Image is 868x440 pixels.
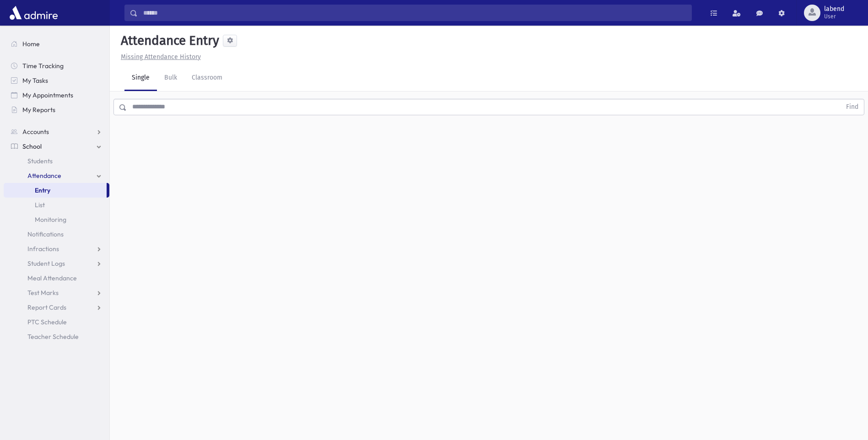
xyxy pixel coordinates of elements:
span: Time Tracking [22,62,64,70]
a: Bulk [157,65,184,91]
a: Classroom [184,65,230,91]
input: Search [138,5,691,21]
a: Time Tracking [4,59,109,73]
span: Teacher Schedule [27,333,79,341]
a: Test Marks [4,285,109,300]
a: School [4,139,109,154]
h5: Attendance Entry [117,33,219,48]
span: My Reports [22,106,55,114]
span: Entry [35,186,50,194]
a: Infractions [4,241,109,256]
span: Infractions [27,245,59,253]
span: School [22,142,42,150]
a: Teacher Schedule [4,329,109,344]
a: List [4,198,109,212]
a: Single [124,65,157,91]
a: Accounts [4,124,109,139]
a: My Appointments [4,88,109,102]
span: Monitoring [35,215,66,224]
a: My Tasks [4,73,109,88]
a: My Reports [4,102,109,117]
a: Entry [4,183,107,198]
img: AdmirePro [7,4,60,22]
a: Missing Attendance History [117,53,201,61]
span: Report Cards [27,303,66,311]
span: PTC Schedule [27,318,67,326]
span: Home [22,40,40,48]
span: Meal Attendance [27,274,77,282]
a: Report Cards [4,300,109,315]
button: Find [841,99,864,115]
span: User [824,13,844,20]
a: Home [4,37,109,51]
span: My Tasks [22,76,48,85]
span: Notifications [27,230,64,238]
a: Student Logs [4,256,109,271]
u: Missing Attendance History [121,53,201,61]
a: PTC Schedule [4,315,109,329]
a: Students [4,154,109,168]
span: labend [824,5,844,13]
span: Test Marks [27,289,59,297]
span: Accounts [22,128,49,136]
a: Meal Attendance [4,271,109,285]
a: Monitoring [4,212,109,227]
span: Attendance [27,172,61,180]
a: Attendance [4,168,109,183]
span: My Appointments [22,91,73,99]
span: List [35,201,45,209]
a: Notifications [4,227,109,241]
span: Students [27,157,53,165]
span: Student Logs [27,259,65,268]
